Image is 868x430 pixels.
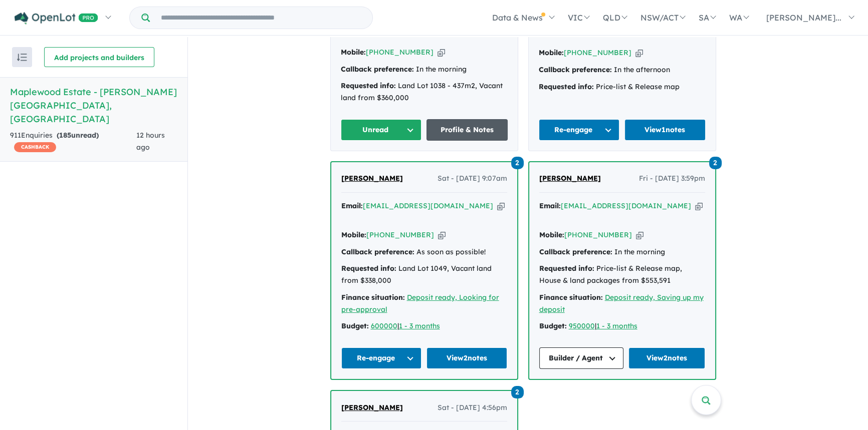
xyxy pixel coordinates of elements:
strong: Mobile: [539,48,564,57]
strong: Callback preference: [539,65,612,74]
a: [PHONE_NUMBER] [564,48,631,57]
strong: Mobile: [341,48,366,57]
strong: Budget: [539,321,567,330]
strong: Requested info: [539,264,594,273]
strong: Finance situation: [539,293,603,302]
button: Add projects and builders [44,47,154,67]
strong: ( unread) [57,131,99,140]
span: CASHBACK [14,142,56,152]
div: | [539,320,705,332]
strong: Finance situation: [341,293,405,302]
span: Sat - [DATE] 4:56pm [438,402,507,414]
img: Openlot PRO Logo White [15,12,98,25]
strong: Mobile: [341,230,366,239]
a: [PHONE_NUMBER] [564,230,632,239]
span: [PERSON_NAME] [341,174,403,183]
span: [PERSON_NAME] [341,403,403,412]
a: 2 [511,156,524,169]
a: Deposit ready, Looking for pre-approval [341,293,499,314]
div: As soon as possible! [341,246,507,258]
button: Re-engage [539,119,620,141]
div: Land Lot 1038 - 437m2, Vacant land from $360,000 [341,80,508,104]
div: In the afternoon [539,64,706,76]
strong: Callback preference: [539,247,612,256]
a: [PHONE_NUMBER] [366,48,433,57]
strong: Email: [539,201,561,210]
strong: Budget: [341,321,369,330]
button: Copy [438,47,445,58]
span: Fri - [DATE] 3:59pm [639,173,705,185]
div: In the morning [539,246,705,258]
div: Price-list & Release map, House & land packages from $553,591 [539,263,705,287]
a: View1notes [624,119,706,141]
a: [PHONE_NUMBER] [366,230,434,239]
a: [EMAIL_ADDRESS][DOMAIN_NAME] [561,201,691,210]
button: Copy [497,201,505,211]
span: 185 [59,131,71,140]
button: Copy [635,48,643,58]
strong: Requested info: [341,264,396,273]
button: Copy [695,201,703,211]
span: 2 [511,386,524,398]
span: [PERSON_NAME]... [766,13,841,23]
div: | [341,320,507,332]
a: Profile & Notes [426,119,508,141]
input: Try estate name, suburb, builder or developer [152,7,370,29]
div: 911 Enquir ies [10,130,136,154]
div: Land Lot 1049, Vacant land from $338,000 [341,263,507,287]
strong: Mobile: [539,230,564,239]
a: View2notes [628,347,705,369]
strong: Callback preference: [341,65,414,74]
span: 2 [709,157,722,169]
div: Price-list & Release map [539,81,706,93]
span: 2 [511,157,524,169]
a: 600000 [371,321,397,330]
a: View2notes [426,347,507,369]
button: Unread [341,119,422,141]
button: Copy [438,230,446,240]
strong: Requested info: [341,81,396,90]
a: [PERSON_NAME] [341,173,403,185]
button: Builder / Agent [539,347,623,369]
a: Deposit ready, Saving up my deposit [539,293,704,314]
button: Re-engage [341,347,422,369]
a: 950000 [569,321,595,330]
button: Copy [636,230,643,240]
a: 1 - 3 months [399,321,440,330]
div: In the morning [341,64,508,76]
a: [PERSON_NAME] [341,402,403,414]
strong: Callback preference: [341,247,414,256]
a: [PERSON_NAME] [539,173,601,185]
a: [EMAIL_ADDRESS][DOMAIN_NAME] [363,201,493,210]
a: 2 [511,384,524,398]
a: 2 [709,156,722,169]
span: 12 hours ago [136,131,165,152]
a: 1 - 3 months [596,321,637,330]
span: [PERSON_NAME] [539,174,601,183]
h5: Maplewood Estate - [PERSON_NAME][GEOGRAPHIC_DATA] , [GEOGRAPHIC_DATA] [10,85,177,126]
strong: Requested info: [539,82,594,91]
span: Sat - [DATE] 9:07am [438,173,507,185]
img: sort.svg [17,54,27,61]
strong: Email: [341,201,363,210]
